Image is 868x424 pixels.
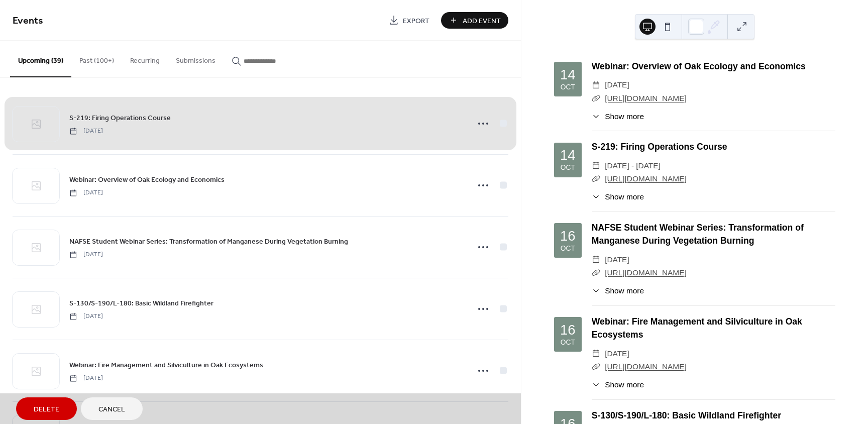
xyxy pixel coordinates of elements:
button: Cancel [81,397,143,420]
span: Show more [605,111,644,122]
a: Export [381,12,437,29]
div: ​ [592,379,601,390]
a: [URL][DOMAIN_NAME] [605,268,686,277]
div: 14 [560,148,576,162]
a: S-219: Firing Operations Course [592,142,727,152]
button: Submissions [168,41,224,76]
div: 14 [560,68,576,82]
button: ​Show more [592,191,644,202]
div: ​ [592,266,601,279]
button: Delete [16,397,77,420]
div: ​ [592,92,601,105]
div: ​ [592,253,601,266]
a: Webinar: Overview of Oak Ecology and Economics [592,61,806,71]
span: Delete [34,404,59,415]
span: Add Event [463,16,501,26]
div: ​ [592,159,601,172]
div: ​ [592,172,601,185]
a: S-130/S-190/L-180: Basic Wildland Firefighter [592,410,781,420]
a: Webinar: Fire Management and Silviculture in Oak Ecosystems [592,316,802,340]
div: Oct [561,339,575,346]
button: Upcoming (39) [10,41,71,77]
a: [URL][DOMAIN_NAME] [605,362,686,371]
div: Oct [561,245,575,252]
div: ​ [592,78,601,91]
div: Oct [561,164,575,171]
button: Add Event [441,12,508,29]
div: ​ [592,347,601,360]
span: [DATE] [605,78,629,91]
button: ​Show more [592,379,644,390]
button: ​Show more [592,111,644,122]
a: [URL][DOMAIN_NAME] [605,94,686,102]
button: ​Show more [592,285,644,296]
a: NAFSE Student Webinar Series: Transformation of Manganese During Vegetation Burning [592,223,804,246]
div: ​ [592,360,601,373]
span: [DATE] [605,253,629,266]
span: [DATE] - [DATE] [605,159,661,172]
span: Cancel [98,404,125,415]
div: ​ [592,111,601,122]
div: ​ [592,285,601,296]
span: Show more [605,285,644,296]
span: Events [13,11,43,31]
button: Past (100+) [71,41,122,76]
span: Show more [605,379,644,390]
span: [DATE] [605,347,629,360]
div: 16 [560,323,576,337]
button: Recurring [122,41,168,76]
a: [URL][DOMAIN_NAME] [605,174,686,183]
span: Export [403,16,429,26]
div: ​ [592,191,601,202]
div: 16 [560,229,576,243]
span: Show more [605,191,644,202]
div: Oct [561,84,575,91]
